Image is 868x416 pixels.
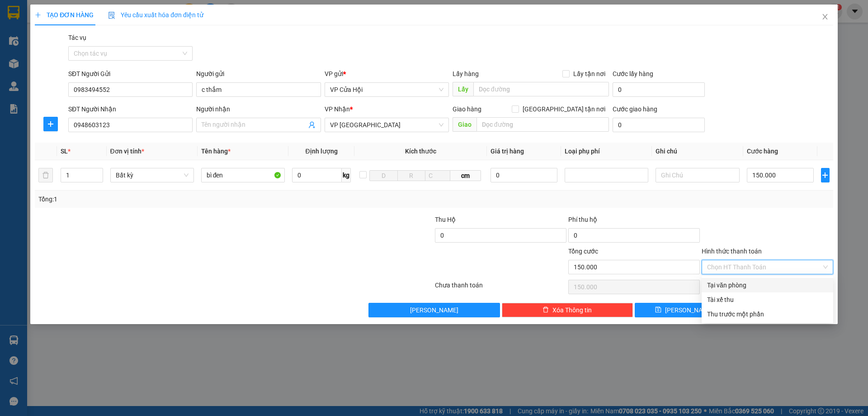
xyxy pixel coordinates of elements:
span: plus [44,120,57,128]
div: Chưa thanh toán [434,280,567,296]
div: Phí thu hộ [568,215,700,228]
div: Thu trước một phần [707,309,828,319]
div: Người nhận [196,104,321,114]
span: close [821,13,829,20]
button: deleteXóa Thông tin [502,303,633,317]
th: Ghi chú [652,143,743,160]
span: save [655,306,661,314]
span: [PERSON_NAME] [665,305,713,315]
div: Người gửi [196,69,321,79]
th: Loại phụ phí [561,143,652,160]
label: Tác vụ [68,34,86,41]
button: delete [38,168,53,182]
span: Yêu cầu xuất hóa đơn điện tử [108,11,203,19]
span: Giao hàng [453,105,481,113]
span: TẠO ĐƠN HÀNG [35,11,94,19]
span: Giao [453,117,476,132]
input: R [397,170,425,181]
div: Tổng: 1 [38,194,335,204]
span: Lấy hàng [453,70,479,77]
input: C [425,170,450,181]
input: Ghi Chú [656,168,739,182]
label: Cước lấy hàng [613,70,653,77]
span: kg [342,168,351,182]
label: Hình thức thanh toán [702,248,762,255]
img: icon [108,12,115,19]
span: user-add [308,121,316,129]
label: Cước giao hàng [613,105,657,113]
button: [PERSON_NAME] [368,303,500,317]
span: delete [542,306,549,314]
button: Close [812,5,838,30]
span: Bất kỳ [116,168,189,182]
div: SĐT Người Gửi [68,69,193,79]
div: VP gửi [325,69,449,79]
span: Cước hàng [747,148,778,155]
input: Dọc đường [473,82,609,96]
span: cm [450,170,481,181]
span: plus [821,172,829,179]
span: VP Đà Nẵng [330,118,443,132]
div: SĐT Người Nhận [68,104,193,114]
input: Cước giao hàng [613,118,705,132]
input: VD: Bàn, Ghế [201,168,285,182]
input: Dọc đường [476,117,609,132]
button: plus [821,168,830,182]
div: Tài xế thu [707,295,828,305]
span: Lấy [453,82,473,96]
span: Kích thước [405,148,436,155]
span: Định lượng [305,148,337,155]
span: Thu Hộ [435,216,456,223]
span: Tổng cước [568,248,598,255]
span: Xóa Thông tin [552,305,592,315]
span: [PERSON_NAME] [410,305,458,315]
span: Lấy tận nơi [570,69,609,79]
input: 0 [491,168,558,182]
span: SL [61,148,68,155]
button: plus [43,117,58,131]
span: plus [35,12,41,18]
span: Đơn vị tính [110,148,144,155]
div: Tại văn phòng [707,280,828,290]
span: Tên hàng [201,148,231,155]
span: [GEOGRAPHIC_DATA] tận nơi [519,104,609,114]
span: VP Cửa Hội [330,83,443,96]
span: Giá trị hàng [491,148,524,155]
input: Cước lấy hàng [613,82,705,97]
button: save[PERSON_NAME] [635,303,733,317]
span: VP Nhận [325,105,350,113]
input: D [369,170,397,181]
